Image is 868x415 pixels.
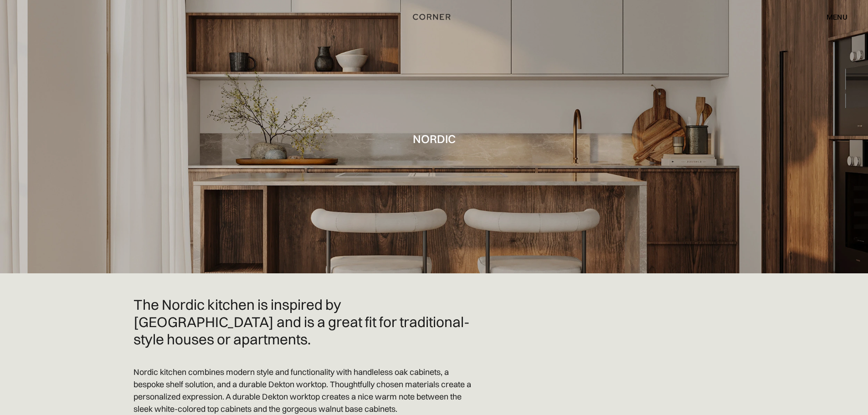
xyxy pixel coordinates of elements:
[817,9,847,25] div: menu
[827,13,847,20] div: menu
[134,366,480,415] p: Nordic kitchen combines modern style and functionality with handleless oak cabinets, a bespoke sh...
[403,11,465,23] a: home
[413,133,456,145] h1: Nordic
[134,296,480,348] h2: The Nordic kitchen is inspired by [GEOGRAPHIC_DATA] and is a great fit for traditional-style hous...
